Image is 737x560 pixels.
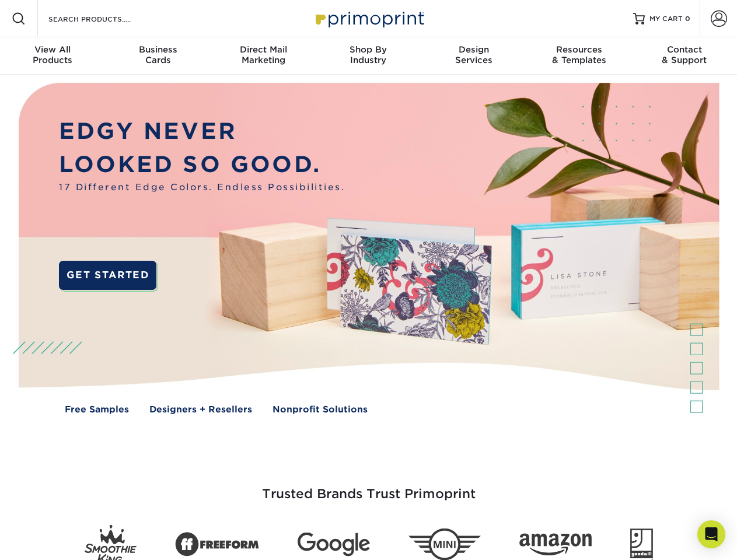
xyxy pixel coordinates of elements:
img: Goodwill [630,528,653,560]
div: Open Intercom Messenger [697,520,725,548]
span: Shop By [316,44,421,55]
span: Design [421,44,526,55]
a: GET STARTED [59,261,156,290]
span: 0 [685,15,690,23]
div: Marketing [211,44,316,65]
img: Amazon [519,534,592,556]
a: Shop ByIndustry [316,37,421,75]
p: LOOKED SO GOOD. [59,148,345,181]
div: Industry [316,44,421,65]
input: SEARCH PRODUCTS..... [47,12,161,26]
span: Business [105,44,210,55]
div: Services [421,44,526,65]
iframe: Google Customer Reviews [3,524,99,556]
p: EDGY NEVER [59,115,345,148]
span: Resources [526,44,631,55]
div: Cards [105,44,210,65]
span: Contact [632,44,737,55]
img: Primoprint [310,6,427,31]
h3: Trusted Brands Trust Primoprint [27,459,710,516]
img: Google [298,533,370,556]
a: BusinessCards [105,37,210,75]
a: Resources& Templates [526,37,631,75]
div: & Support [632,44,737,65]
span: 17 Different Edge Colors. Endless Possibilities. [59,181,345,194]
a: Contact& Support [632,37,737,75]
a: Designers + Resellers [149,403,252,416]
a: DesignServices [421,37,526,75]
a: Nonprofit Solutions [273,403,368,416]
div: & Templates [526,44,631,65]
span: Direct Mail [211,44,316,55]
a: Direct MailMarketing [211,37,316,75]
span: MY CART [649,14,683,24]
a: Free Samples [65,403,129,416]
